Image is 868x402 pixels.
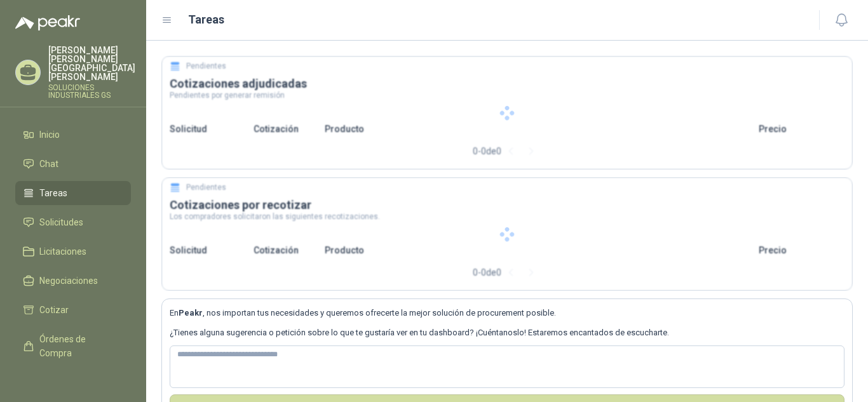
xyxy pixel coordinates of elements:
img: Logo peakr [15,15,80,30]
p: ¿Tienes alguna sugerencia o petición sobre lo que te gustaría ver en tu dashboard? ¡Cuéntanoslo! ... [170,326,844,339]
span: Chat [39,157,58,171]
span: Licitaciones [39,245,86,258]
p: [PERSON_NAME] [PERSON_NAME] [GEOGRAPHIC_DATA][PERSON_NAME] [48,46,135,81]
span: Órdenes de Compra [39,332,119,360]
p: SOLUCIONES INDUSTRIALES GS [48,84,135,99]
a: Órdenes de Compra [15,327,131,365]
a: Negociaciones [15,269,131,293]
a: Licitaciones [15,239,131,264]
a: Chat [15,152,131,176]
a: Tareas [15,181,131,205]
a: Inicio [15,123,131,147]
a: Remisiones [15,370,131,394]
span: Solicitudes [39,215,83,229]
span: Inicio [39,128,60,142]
span: Tareas [39,186,67,200]
h1: Tareas [188,11,224,29]
a: Cotizar [15,298,131,322]
b: Peakr [179,308,203,318]
p: En , nos importan tus necesidades y queremos ofrecerte la mejor solución de procurement posible. [170,307,844,319]
span: Cotizar [39,303,69,317]
a: Solicitudes [15,210,131,234]
span: Negociaciones [39,274,98,288]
